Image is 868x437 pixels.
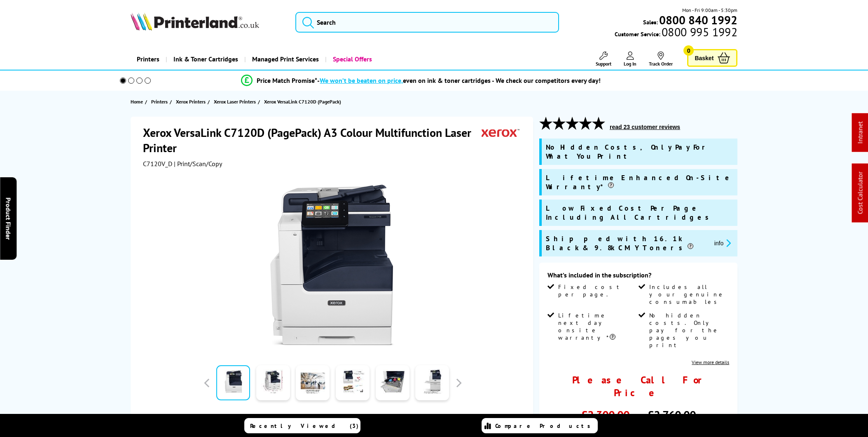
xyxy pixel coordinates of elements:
span: Shipped with 16.1k Black & 9.8k CMY Toners [546,234,708,252]
span: Printers [151,97,168,106]
div: - even on ink & toner cartridges - We check our competitors every day! [317,76,601,85]
div: Please Call For Price [547,374,729,399]
img: Xerox [482,125,519,140]
span: ContractFaqModal [649,312,728,349]
a: Basket 0 [687,49,737,67]
button: read 23 customer reviews [607,123,683,131]
a: Home [131,97,145,106]
span: ContractFaqModal [558,283,636,298]
span: Xerox Laser Printers [214,97,256,106]
span: Product Finder [4,197,12,240]
a: Xerox Laser Printers [214,97,258,106]
a: Log In [624,52,636,67]
a: Xerox Printers [176,97,208,106]
span: £2,760.00 [648,407,696,423]
div: What’s included in the subscription? [547,271,729,283]
a: Printerland Logo [131,12,285,32]
a: Track Order [649,52,673,67]
span: Lifetime Enhanced On-Site Warranty* [546,173,733,191]
input: Search [295,12,559,33]
b: 0800 840 1992 [659,12,737,28]
a: Support [596,52,611,67]
span: 0800 995 1992 [660,28,737,36]
span: Xerox VersaLink C7120D (PagePack) [264,99,341,105]
h1: Xerox VersaLink C7120D (PagePack) A3 Colour Multifunction Laser Printer [143,125,482,155]
span: Low Fixed Cost Per Page Including All Cartridges [546,204,733,222]
span: Support [596,61,611,67]
li: modal_Promise [109,73,734,88]
span: Log In [624,61,636,67]
a: 0800 840 1992 [658,16,737,24]
span: We won’t be beaten on price, [320,76,403,85]
a: Intranet [856,122,864,144]
span: | Print/Scan/Copy [174,160,222,168]
span: £2,300.00 [581,407,629,423]
img: Printerland Logo [131,12,259,31]
a: Recently Viewed (3) [244,418,360,433]
span: Ink & Toner Cartridges [173,49,238,70]
span: Basket [695,52,714,63]
a: Managed Print Services [244,49,325,70]
span: ContractFaqModal [649,283,728,305]
a: Printers [151,97,170,106]
span: Mon - Fri 9:00am - 5:30pm [682,6,737,14]
span: Price Match Promise* [257,76,317,85]
img: Xerox VersaLink C7120D (PagePack) [252,184,414,346]
a: Cost Calculator [856,172,864,214]
span: Compare Products [495,422,595,430]
span: Home [131,97,143,106]
a: Compare Products [482,418,598,433]
button: promo-description [712,238,734,248]
span: ContractFaqModal [558,312,636,341]
span: Customer Service: [615,28,737,38]
a: Special Offers [325,49,378,70]
span: C7120V_D [143,160,172,168]
span: Sales: [643,18,658,26]
span: Xerox Printers [176,97,206,106]
span: Recently Viewed (3) [250,422,359,430]
a: Printers [131,49,166,70]
a: Ink & Toner Cartridges [166,49,244,70]
span: 0 [683,45,694,56]
a: PaysOffersModal [692,359,729,365]
span: No Hidden Costs, Only Pay For What You Print [546,143,733,161]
